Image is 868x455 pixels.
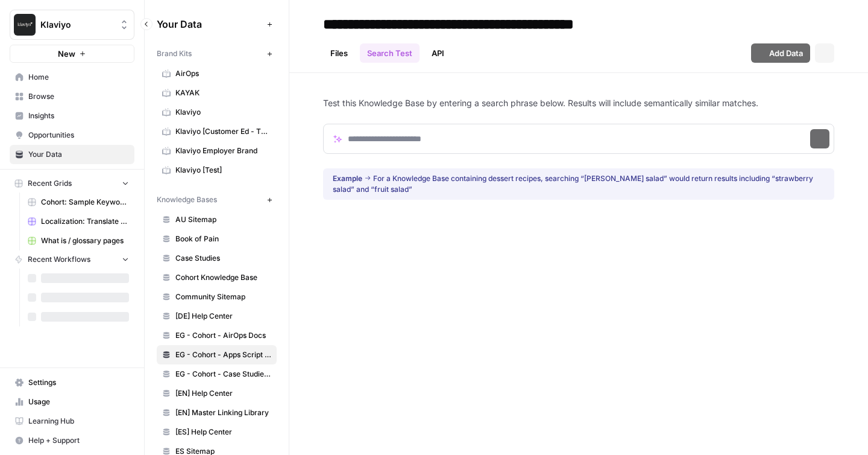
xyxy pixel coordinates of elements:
a: Localization: Translate Content [22,212,134,231]
a: [EN] Master Linking Library [157,403,277,422]
span: KAYAK [175,87,271,98]
span: [EN] Master Linking Library [175,407,271,418]
span: Help + Support [28,435,129,446]
span: New [58,48,75,60]
span: Recent Workflows [28,254,90,265]
a: [ES] Help Center [157,422,277,442]
span: Knowledge Bases [157,194,217,205]
span: Localization: Translate Content [41,216,129,227]
a: AU Sitemap [157,210,277,229]
a: Klaviyo [Customer Ed - TEST] [157,122,277,141]
span: Community Sitemap [175,291,271,302]
span: Klaviyo [Customer Ed - TEST] [175,126,271,137]
button: Help + Support [10,431,134,450]
a: Community Sitemap [157,287,277,307]
a: [EN] Help Center [157,384,277,403]
span: What is / glossary pages [41,235,129,246]
span: [DE] Help Center [175,311,271,322]
a: AirOps [157,64,277,83]
span: Insights [28,110,129,121]
a: [DE] Help Center [157,307,277,326]
span: Case Studies [175,253,271,264]
span: Book of Pain [175,234,271,244]
a: EG - Cohort - Case Studies (All) [157,364,277,384]
span: Cohort: Sample Keyword -> Brief [41,197,129,208]
span: Klaviyo [Test] [175,165,271,176]
span: Home [28,72,129,83]
a: Insights [10,106,134,126]
a: Settings [10,373,134,392]
a: Files [323,43,355,63]
a: Your Data [10,145,134,164]
span: Cohort Knowledge Base [175,272,271,283]
a: What is / glossary pages [22,231,134,250]
div: For a Knowledge Base containing dessert recipes, searching “[PERSON_NAME] salad” would return res... [333,173,825,195]
span: Klaviyo [175,107,271,118]
span: AirOps [175,68,271,79]
span: Add Data [769,47,803,59]
a: Search Test [360,43,420,63]
span: Brand Kits [157,48,192,59]
a: Usage [10,392,134,412]
a: Book of Pain [157,229,277,249]
span: Browse [28,91,129,102]
span: Recent Grids [28,178,72,189]
a: Browse [10,87,134,106]
span: Opportunities [28,130,129,141]
a: Opportunities [10,126,134,145]
span: Example [333,174,362,183]
span: Learning Hub [28,416,129,427]
button: New [10,45,134,63]
a: Learning Hub [10,412,134,431]
a: Klaviyo [157,103,277,122]
p: Test this Knowledge Base by entering a search phrase below. Results will include semantically sim... [323,97,834,109]
span: EG - Cohort - AirOps Docs [175,330,271,341]
a: EG - Cohort - AirOps Docs [157,326,277,345]
span: Settings [28,377,129,388]
a: Case Studies [157,249,277,268]
span: EG - Cohort - Apps Script + Workspace Playbook [175,349,271,360]
span: AU Sitemap [175,214,271,225]
img: Klaviyo Logo [14,14,36,36]
span: Usage [28,396,129,407]
button: Recent Workflows [10,250,134,269]
span: Your Data [157,17,262,31]
span: [EN] Help Center [175,388,271,399]
span: EG - Cohort - Case Studies (All) [175,369,271,380]
a: API [424,43,451,63]
a: Cohort: Sample Keyword -> Brief [22,192,134,212]
span: Klaviyo [40,19,113,31]
input: Search phrase [323,124,834,154]
span: Your Data [28,149,129,160]
a: Cohort Knowledge Base [157,268,277,287]
a: Klaviyo [Test] [157,161,277,180]
a: EG - Cohort - Apps Script + Workspace Playbook [157,345,277,364]
a: Home [10,68,134,87]
button: Add Data [751,43,810,63]
button: Recent Grids [10,174,134,192]
a: Klaviyo Employer Brand [157,141,277,161]
span: Klaviyo Employer Brand [175,145,271,156]
span: [ES] Help Center [175,427,271,437]
a: KAYAK [157,83,277,103]
button: Workspace: Klaviyo [10,10,134,40]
